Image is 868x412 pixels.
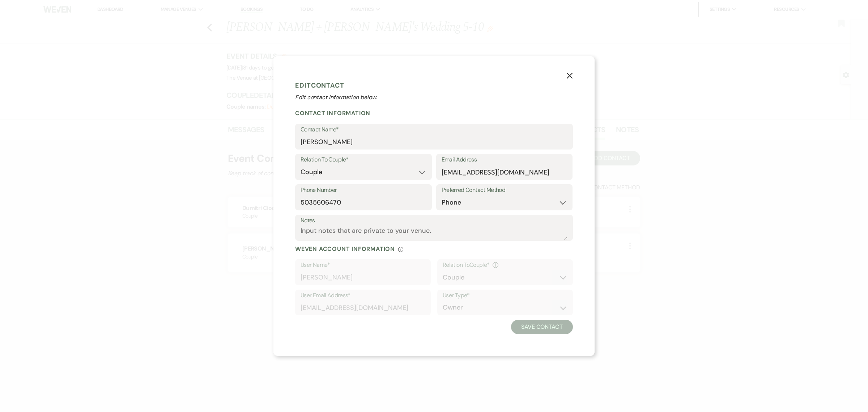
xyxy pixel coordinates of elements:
div: Relation To Couple * [443,260,567,270]
p: Edit contact information below. [295,93,573,102]
div: Weven Account Information [295,245,573,253]
h1: Edit Contact [295,80,573,91]
label: User Email Address* [301,290,425,301]
label: Relation To Couple* [301,155,426,165]
label: Phone Number [301,185,426,196]
label: Email Address [442,155,567,165]
label: Notes [301,215,567,226]
label: User Type* [443,290,567,301]
label: User Name* [301,260,425,270]
input: First and Last Name [301,135,567,149]
label: Contact Name* [301,125,567,135]
button: Save Contact [511,320,573,334]
label: Preferred Contact Method [442,185,567,196]
h2: Contact Information [295,109,573,117]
